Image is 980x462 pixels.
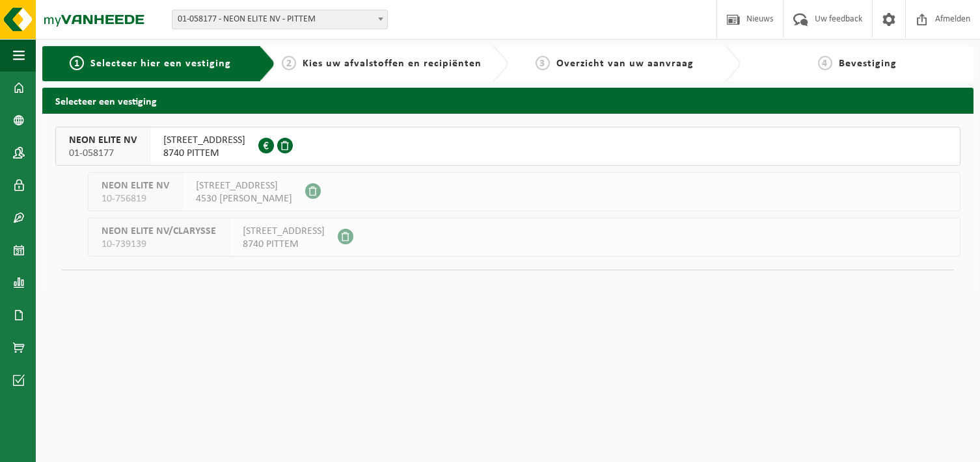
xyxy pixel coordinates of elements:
[102,238,216,251] span: 10-739139
[69,134,137,147] span: NEON ELITE NV
[282,56,296,70] span: 2
[163,147,245,160] span: 8740 PITTEM
[243,225,325,238] span: [STREET_ADDRESS]
[172,10,388,29] span: 01-058177 - NEON ELITE NV - PITTEM
[172,10,387,29] span: 01-058177 - NEON ELITE NV - PITTEM
[70,56,84,70] span: 1
[536,56,550,70] span: 3
[102,179,169,192] span: NEON ELITE NV
[102,192,169,205] span: 10-756819
[818,56,832,70] span: 4
[839,58,897,69] span: Bevestiging
[556,58,694,69] span: Overzicht van uw aanvraag
[102,225,216,238] span: NEON ELITE NV/CLARYSSE
[55,127,960,166] button: NEON ELITE NV 01-058177 [STREET_ADDRESS]8740 PITTEM
[90,58,231,69] span: Selecteer hier een vestiging
[163,134,245,147] span: [STREET_ADDRESS]
[303,58,482,69] span: Kies uw afvalstoffen en recipiënten
[243,238,325,251] span: 8740 PITTEM
[69,147,137,160] span: 01-058177
[196,179,292,192] span: [STREET_ADDRESS]
[42,88,973,113] h2: Selecteer een vestiging
[196,192,292,205] span: 4530 [PERSON_NAME]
